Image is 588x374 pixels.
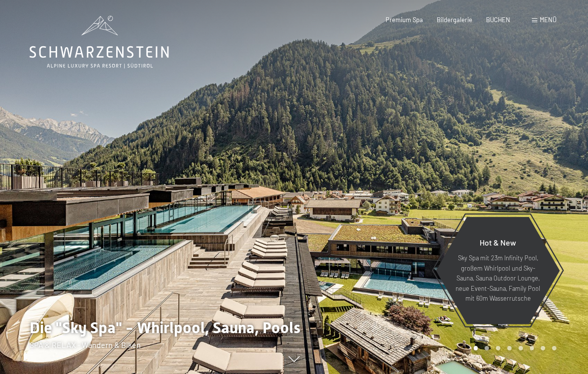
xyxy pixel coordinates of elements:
[540,16,556,24] span: Menü
[474,346,478,350] div: Carousel Page 1 (Current Slide)
[386,16,423,24] a: Premium Spa
[496,346,500,350] div: Carousel Page 3
[435,217,560,325] a: Hot & New Sky Spa mit 23m Infinity Pool, großem Whirlpool und Sky-Sauna, Sauna Outdoor Lounge, ne...
[507,346,512,350] div: Carousel Page 4
[470,346,556,350] div: Carousel Pagination
[437,16,472,24] a: Bildergalerie
[519,346,523,350] div: Carousel Page 5
[530,346,534,350] div: Carousel Page 6
[455,253,541,303] p: Sky Spa mit 23m Infinity Pool, großem Whirlpool und Sky-Sauna, Sauna Outdoor Lounge, neue Event-S...
[541,346,545,350] div: Carousel Page 7
[486,16,510,24] a: BUCHEN
[552,346,556,350] div: Carousel Page 8
[480,238,516,247] span: Hot & New
[485,346,489,350] div: Carousel Page 2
